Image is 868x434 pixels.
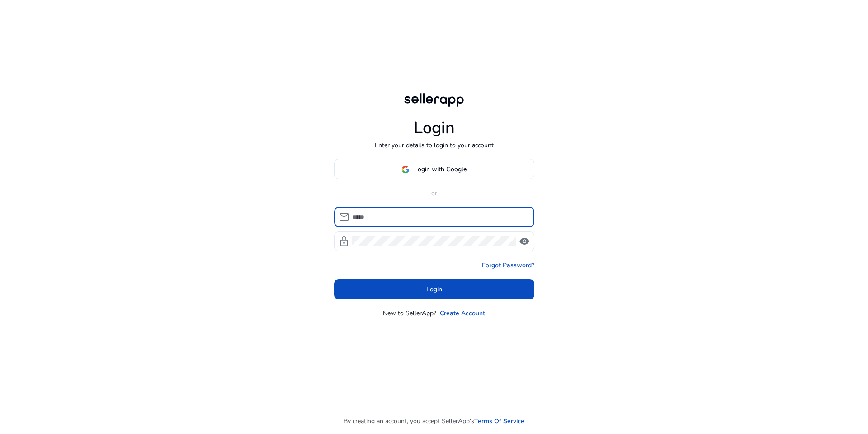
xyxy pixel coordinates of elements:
[414,118,455,138] h1: Login
[440,309,485,318] a: Create Account
[414,164,467,174] span: Login with Google
[334,188,534,198] p: or
[339,236,349,247] span: lock
[474,416,524,426] a: Terms Of Service
[482,260,534,270] a: Forgot Password?
[401,165,410,174] img: google-logo.svg
[426,285,442,294] span: Login
[334,159,534,179] button: Login with Google
[383,309,436,318] p: New to SellerApp?
[334,279,534,299] button: Login
[519,236,530,247] span: visibility
[375,140,494,150] p: Enter your details to login to your account
[339,212,349,222] span: mail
